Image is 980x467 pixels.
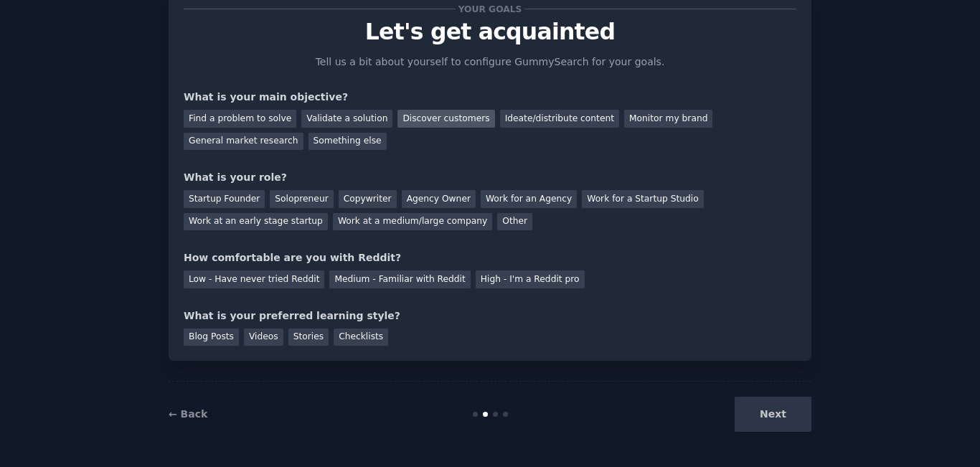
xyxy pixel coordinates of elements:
div: Monitor my brand [624,110,712,128]
div: Work at an early stage startup [184,213,328,231]
div: How comfortable are you with Reddit? [184,250,796,265]
div: What is your preferred learning style? [184,308,796,324]
div: Something else [308,133,387,151]
div: Work at a medium/large company [333,213,492,231]
div: High - I'm a Reddit pro [476,270,585,288]
div: Validate a solution [301,110,392,128]
div: Agency Owner [402,190,476,208]
div: Medium - Familiar with Reddit [329,270,470,288]
div: Solopreneur [270,190,333,208]
div: Copywriter [339,190,397,208]
a: ← Back [169,408,207,420]
div: Work for a Startup Studio [582,190,703,208]
div: General market research [184,133,303,151]
div: Startup Founder [184,190,265,208]
div: Other [497,213,532,231]
div: Videos [244,329,283,346]
div: Discover customers [397,110,494,128]
div: Work for an Agency [481,190,577,208]
div: What is your role? [184,170,796,185]
div: Ideate/distribute content [500,110,619,128]
p: Tell us a bit about yourself to configure GummySearch for your goals. [309,55,671,70]
div: Stories [288,329,329,346]
div: Blog Posts [184,329,239,346]
div: Checklists [334,329,388,346]
div: Low - Have never tried Reddit [184,270,324,288]
div: Find a problem to solve [184,110,296,128]
p: Let's get acquainted [184,19,796,44]
span: Your goals [456,1,524,16]
div: What is your main objective? [184,90,796,105]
